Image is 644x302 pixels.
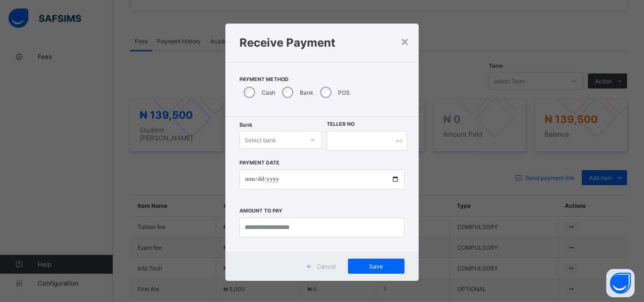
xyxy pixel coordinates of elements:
span: Bank [239,122,252,128]
span: Cancel [317,263,336,270]
div: × [400,33,409,49]
h1: Receive Payment [239,36,405,49]
button: Open asap [606,269,635,297]
label: Teller No [327,121,355,127]
label: POS [338,89,350,96]
label: Cash [262,89,275,96]
label: Payment Date [239,160,280,166]
span: Payment Method [239,76,405,82]
div: Select bank [245,131,276,149]
span: Save [355,263,397,270]
label: Bank [300,89,314,96]
label: Amount to pay [239,208,282,214]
